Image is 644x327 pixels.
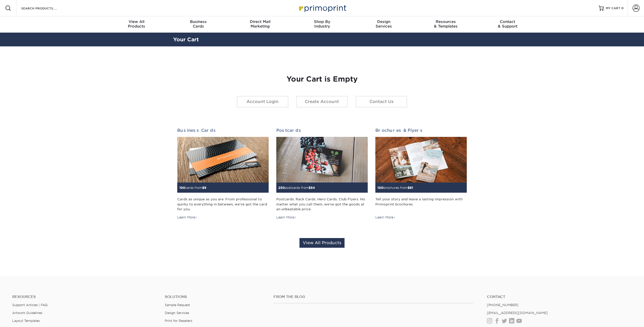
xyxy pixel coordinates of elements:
[177,75,467,84] h1: Your Cart is Empty
[408,186,410,190] span: $
[202,186,204,190] span: $
[276,197,368,212] div: Postcards. Rack Cards. Hero Cards. Club Flyers. No matter what you call them, we've got the goods...
[291,16,353,33] a: Shop ByIndustry
[12,303,48,307] a: Support Articles | FAQ
[167,19,229,24] span: Business
[355,96,407,108] a: Contact Us
[415,16,477,33] a: Resources& Templates
[353,19,415,24] span: Design
[276,128,368,220] a: Postcards 250postcards from$54 Postcards. Rack Cards. Hero Cards. Club Flyers. No matter what you...
[237,96,289,108] a: Account Login
[12,319,40,323] a: Layout Templates
[477,19,539,29] div: & Support
[296,96,348,108] a: Create Account
[276,215,296,220] div: Learn More
[375,197,467,212] div: Tell your story and leave a lasting impression with Primoprint brochures.
[487,311,548,315] a: [EMAIL_ADDRESS][DOMAIN_NAME]
[415,19,477,29] div: & Templates
[276,128,368,133] h2: Postcards
[165,295,266,299] h4: Solutions
[487,295,632,299] a: Contact
[297,3,348,14] img: Primoprint
[278,186,315,190] small: postcards from
[204,186,206,190] span: 9
[291,19,353,29] div: Industry
[375,215,395,220] div: Learn More
[106,19,168,29] div: Products
[167,16,229,33] a: BusinessCards
[377,186,413,190] small: brochures from
[12,295,157,299] h4: Resources
[229,19,291,29] div: Marketing
[375,128,467,220] a: Brochures & Flyers 100brochures from$61 Tell your story and leave a lasting impression with Primo...
[165,311,189,315] a: Design Services
[165,303,190,307] a: Sample Request
[273,295,473,299] h4: From the Blog
[311,186,315,190] span: 54
[353,19,415,29] div: Services
[177,197,269,212] div: Cards as unique as you are. From professional to quirky to everything in between, we've got the c...
[291,19,353,24] span: Shop By
[179,186,206,190] small: cards from
[177,128,269,133] h2: Business Cards
[375,137,467,183] img: Brochures & Flyers
[12,311,42,315] a: Artwork Guidelines
[353,16,415,33] a: DesignServices
[177,137,269,183] img: Business Cards
[606,6,620,10] span: MY CART
[299,238,345,248] a: View All Products
[179,186,185,190] span: 100
[229,16,291,33] a: Direct MailMarketing
[21,5,70,11] input: SEARCH PRODUCTS.....
[165,319,192,323] a: Print for Resellers
[487,303,518,307] a: [PHONE_NUMBER]
[621,6,624,10] span: 0
[106,16,168,33] a: View AllProducts
[377,186,383,190] span: 100
[177,128,269,220] a: Business Cards 100cards from$9 Cards as unique as you are. From professional to quirky to everyth...
[278,186,285,190] span: 250
[173,36,199,43] a: Your Cart
[309,186,311,190] span: $
[415,19,477,24] span: Resources
[276,137,368,183] img: Postcards
[375,128,467,133] h2: Brochures & Flyers
[477,16,539,33] a: Contact& Support
[106,19,168,24] span: View All
[229,19,291,24] span: Direct Mail
[177,215,197,220] div: Learn More
[477,19,539,24] span: Contact
[410,186,413,190] span: 61
[167,19,229,29] div: Cards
